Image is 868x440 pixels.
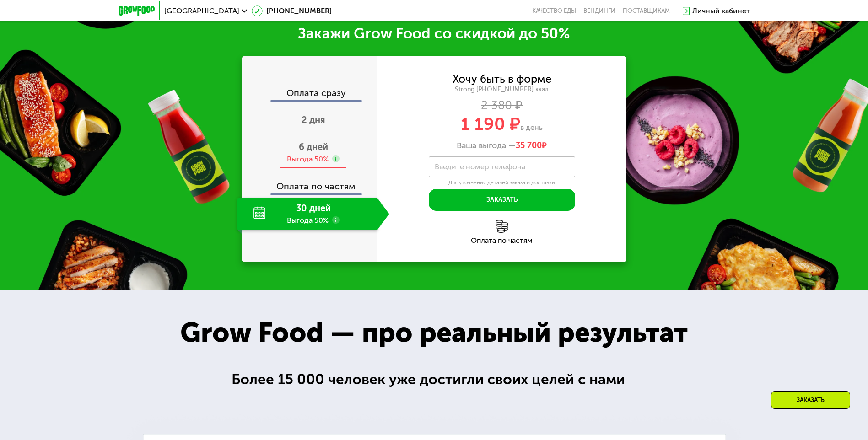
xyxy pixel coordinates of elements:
[243,88,377,100] div: Оплата сразу
[232,368,636,391] div: Более 15 000 человек уже достигли своих целей с нами
[516,141,547,151] span: ₽
[461,113,520,134] span: 1 190 ₽
[302,114,325,125] span: 2 дня
[377,237,626,244] div: Оплата по частям
[299,141,328,152] span: 6 дней
[243,172,377,193] div: Оплата по частям
[429,189,575,211] button: Заказать
[583,7,615,15] a: Вендинги
[496,220,508,233] img: l6xcnZfty9opOoJh.png
[377,101,626,111] div: 2 380 ₽
[692,5,750,16] div: Личный кабинет
[516,140,542,150] span: 35 700
[164,7,239,15] span: [GEOGRAPHIC_DATA]
[161,312,707,353] div: Grow Food — про реальный результат
[377,141,626,151] div: Ваша выгода —
[532,7,576,15] a: Качество еды
[520,123,543,132] span: в день
[429,179,575,187] div: Для уточнения деталей заказа и доставки
[453,74,551,84] div: Хочу быть в форме
[623,7,670,15] div: поставщикам
[377,86,626,94] div: Strong [PHONE_NUMBER] ккал
[287,154,329,164] div: Выгода 50%
[252,5,332,16] a: [PHONE_NUMBER]
[771,391,850,409] div: Заказать
[435,164,525,169] label: Введите номер телефона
